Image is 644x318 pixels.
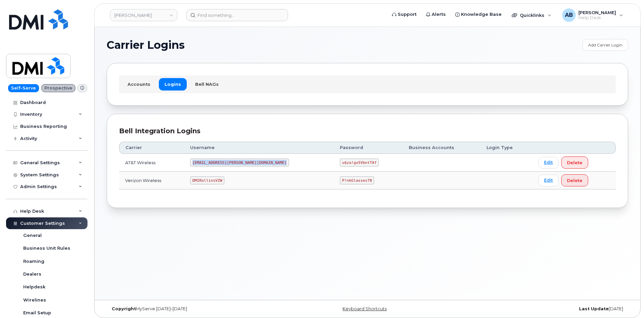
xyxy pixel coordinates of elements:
th: Carrier [119,142,184,154]
button: Delete [561,174,588,186]
a: Accounts [122,78,156,90]
a: Edit [538,157,559,169]
div: Bell Integration Logins [119,126,616,136]
th: Username [184,142,334,154]
a: Keyboard Shortcuts [343,306,387,311]
strong: Last Update [579,306,609,311]
a: Logins [159,78,187,90]
code: DMIRollinsVZW [190,176,224,184]
code: [EMAIL_ADDRESS][PERSON_NAME][DOMAIN_NAME] [190,158,289,167]
button: Delete [561,156,588,169]
td: AT&T Wireless [119,154,184,172]
a: Add Carrier Login [582,39,628,51]
span: Delete [567,177,582,184]
th: Business Accounts [403,142,480,154]
a: Bell NAGs [189,78,224,90]
td: Verizon Wireless [119,172,184,189]
span: Delete [567,160,582,166]
div: MyServe [DATE]–[DATE] [107,306,281,312]
th: Password [334,142,403,154]
code: u$za!gx5VbntTAf [340,158,379,167]
strong: Copyright [112,306,136,311]
span: Carrier Logins [107,40,185,50]
code: P!nkGlasses78 [340,176,374,184]
a: Edit [538,175,559,186]
th: Login Type [480,142,532,154]
div: [DATE] [454,306,628,312]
